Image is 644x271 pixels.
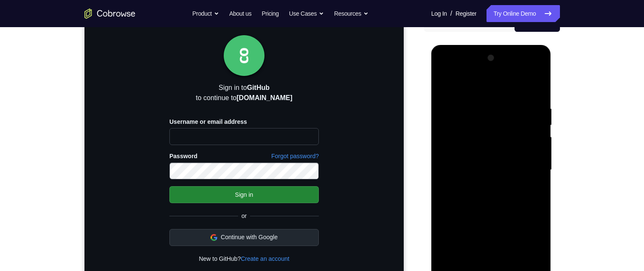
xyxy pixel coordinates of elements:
p: New to GitHub? [114,240,205,249]
img: Cobrowse.io logo [149,30,170,51]
a: Forgot password? [187,137,234,146]
span: / [450,8,452,19]
label: Username or email address [85,103,234,112]
button: Continue with Google [85,214,234,231]
a: Try Online Demo [487,5,560,22]
strong: [DOMAIN_NAME] [152,79,208,87]
p: Sign in to to continue to [111,68,208,88]
a: Register [456,5,476,22]
span: or [154,197,166,206]
label: Password [85,137,234,146]
button: Use Cases [289,5,324,22]
a: Create an account [156,240,205,247]
span: Continue with Google [136,218,193,227]
strong: GitHub [163,69,185,76]
button: Sign in with a passkey [130,256,189,264]
a: Go to the home page [84,8,135,19]
button: Product [192,5,219,22]
a: About us [229,5,251,22]
a: Pricing [262,5,278,22]
a: Log In [431,5,447,22]
input: Sign in [85,171,234,188]
button: Resources [334,5,368,22]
